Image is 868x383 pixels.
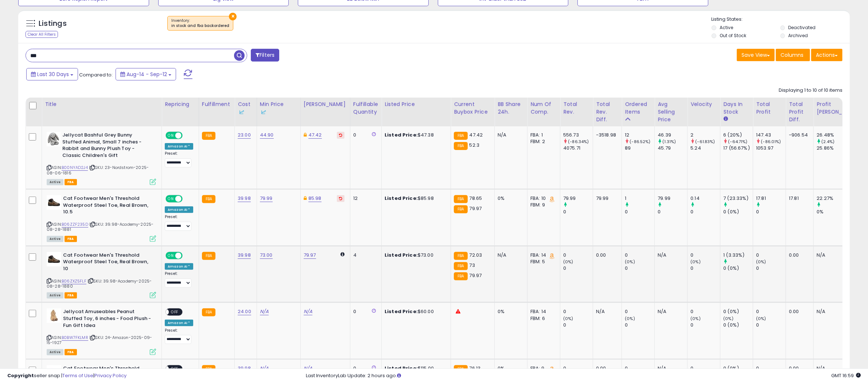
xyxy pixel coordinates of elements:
div: Ordered Items [625,100,651,116]
div: Velocity [690,100,717,108]
div: 5.24 [690,145,720,151]
span: 2025-10-13 16:59 GMT [831,372,861,379]
div: 0 [563,209,593,215]
div: 0 [690,308,720,315]
label: Deactivated [789,24,816,31]
div: Amazon AI * [165,263,193,270]
label: Archived [789,32,808,39]
div: N/A [658,308,682,315]
div: Repricing [165,100,196,108]
div: 4075.71 [563,145,593,151]
div: Avg Selling Price [658,100,684,123]
span: Aug-14 - Sep-12 [126,71,167,78]
span: FBA [65,179,77,185]
div: 1 (3.33%) [723,252,753,258]
span: All listings currently available for purchase on Amazon [47,179,63,185]
div: 0 [756,209,786,215]
div: 0 [756,252,786,258]
div: 22.27% [817,195,863,202]
span: ON [166,133,175,139]
div: N/A [498,252,522,258]
div: 0 (0%) [723,265,753,272]
div: 0 (0%) [723,209,753,215]
div: Displaying 1 to 10 of 10 items [779,87,842,94]
div: 0 [690,252,720,258]
div: 17.81 [756,195,786,202]
img: 51HLWKTMsHL._SL40_.jpg [47,132,61,146]
div: Amazon AI * [165,320,193,326]
div: $60.00 [385,308,445,315]
span: 79.97 [470,205,482,212]
div: 89 [625,145,654,151]
div: 1053.97 [756,145,786,151]
small: Days In Stock. [723,116,728,122]
div: 0% [817,209,863,215]
div: FBA: 1 [530,132,554,138]
small: FBA [454,142,467,150]
b: Cat Footwear Men's Threshold Waterproof Steel Toe, Real Brown, 10.5 [63,195,152,217]
div: 6 (20%) [723,132,753,138]
img: 41nst7ihHcL._SL40_.jpg [47,195,61,210]
small: (1.31%) [662,139,676,145]
div: 0 [690,265,720,272]
span: 47.42 [470,131,483,138]
img: 41nAJfBLO3L._SL40_.jpg [47,308,61,323]
small: (-64.71%) [728,139,747,145]
img: InventoryLab Logo [238,108,245,116]
span: ON [166,196,175,202]
button: × [229,13,237,20]
small: FBA [454,272,467,280]
span: 79.97 [470,272,482,279]
span: FBA [65,349,77,355]
div: Preset: [165,214,193,231]
a: 39.98 [238,195,251,202]
div: BB Share 24h. [498,100,524,116]
b: Jellycat Bashful Grey Bunny Stuffed Animal, Small 7 inches - Rabbit and Bunny Plush Toy - Classic... [62,132,151,161]
b: Jellycat Amuseables Peanut Stuffed Toy, 6 inches - Food Plush - Fun Gift Idea [63,308,152,331]
div: Last InventoryLab Update: 2 hours ago. [306,372,861,379]
div: 0 [625,322,654,328]
div: seller snap | | [7,372,126,379]
span: | SKU: 24-Amazon-2025-09-15-1927 [47,335,152,346]
div: 7 (23.33%) [723,195,753,202]
label: Out of Stock [720,32,746,39]
div: Preset: [165,151,193,167]
div: 147.43 [756,132,786,138]
a: B0BW7FKLMR [62,335,88,341]
div: FBM: 5 [530,258,554,265]
div: 0 [563,308,593,315]
div: ASIN: [47,195,156,241]
span: 78.65 [470,195,482,202]
div: [PERSON_NAME] [304,100,347,108]
div: 0 (0%) [723,322,753,328]
div: 4 [353,252,376,258]
div: 0 [690,209,720,215]
button: Actions [811,49,842,61]
span: Inventory : [171,18,229,29]
div: FBA: 14 [530,252,554,258]
small: FBA [454,262,467,270]
div: Some or all of the values in this column are provided from Inventory Lab. [260,108,297,116]
div: 79.99 [658,195,687,202]
small: (-61.83%) [695,139,715,145]
div: Title [45,100,159,108]
div: Amazon AI * [165,206,193,213]
span: All listings currently available for purchase on Amazon [47,292,63,299]
div: 17.81 [789,195,808,202]
div: -3518.98 [596,132,616,138]
div: Fulfillable Quantity [353,100,378,116]
span: OFF [169,309,180,315]
div: 45.79 [658,145,687,151]
small: (0%) [625,259,635,265]
div: Total Profit [756,100,783,116]
div: Fulfillment [202,100,231,108]
button: Save View [737,49,775,61]
a: B06ZXZ5FLF [62,278,86,284]
span: All listings currently available for purchase on Amazon [47,349,63,355]
span: Columns [781,51,803,59]
small: FBA [454,205,467,213]
a: Terms of Use [62,372,93,379]
span: Last 30 Days [37,71,69,78]
b: Listed Price: [385,195,418,202]
small: (0%) [690,259,701,265]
